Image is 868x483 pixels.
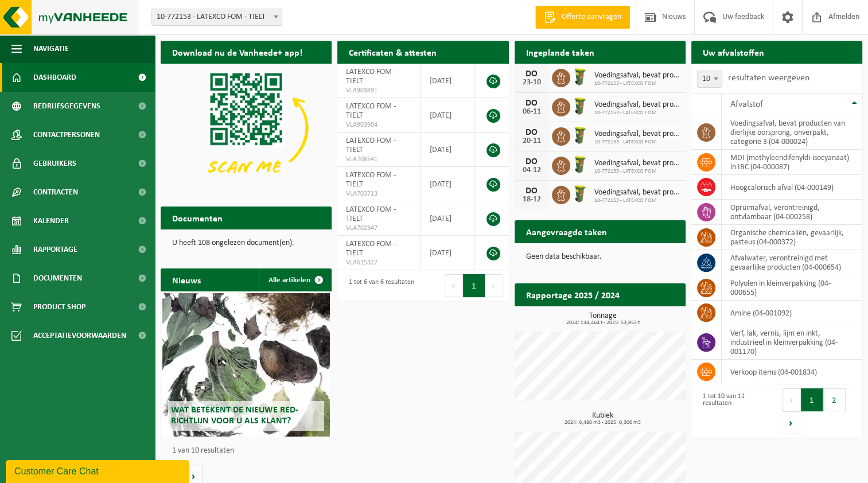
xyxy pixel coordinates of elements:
[722,115,862,150] td: voedingsafval, bevat producten van dierlijke oorsprong, onverpakt, categorie 3 (04-000024)
[594,71,680,80] span: Voedingsafval, bevat producten van dierlijke oorsprong, onverpakt, categorie 3
[783,388,801,411] button: Previous
[722,325,862,360] td: verf, lak, vernis, lijm en inkt, industrieel in kleinverpakking (04-001170)
[346,102,396,120] span: LATEXCO FOM - TIELT
[520,412,686,426] h3: Kubiek
[722,200,862,225] td: opruimafval, verontreinigd, ontvlambaar (04-000258)
[594,168,680,175] span: 10-772153 - LATEXCO FOM
[161,41,314,63] h2: Download nu de Vanheede+ app!
[594,80,680,87] span: 10-772153 - LATEXCO FOM
[172,239,320,247] p: U heeft 108 ongelezen document(en).
[697,387,771,435] div: 1 tot 10 van 11 resultaten
[421,201,474,236] td: [DATE]
[722,175,862,200] td: hoogcalorisch afval (04-000149)
[570,126,590,145] img: WB-0060-HPE-GN-50
[515,41,606,63] h2: Ingeplande taken
[346,137,396,154] span: LATEXCO FOM - TIELT
[515,283,631,306] h2: Rapportage 2025 / 2024
[33,264,82,293] span: Documenten
[570,96,590,116] img: WB-0060-HPE-GN-50
[346,240,396,258] span: LATEXCO FOM - TIELT
[485,274,503,297] button: Next
[722,301,862,325] td: amine (04-001092)
[346,205,396,223] span: LATEXCO FOM - TIELT
[151,9,282,26] span: 10-772153 - LATEXCO FOM - TIELT
[783,411,800,434] button: Next
[33,293,85,321] span: Product Shop
[33,149,76,178] span: Gebruikers
[33,63,76,92] span: Dashboard
[520,79,543,87] div: 23-10
[346,155,412,164] span: VLA708541
[33,34,69,63] span: Navigatie
[520,99,543,108] div: DO
[171,406,298,426] span: Wat betekent de nieuwe RED-richtlijn voor u als klant?
[33,178,78,207] span: Contracten
[520,157,543,166] div: DO
[172,447,326,455] p: 1 van 10 resultaten
[570,67,590,87] img: WB-0060-HPE-GN-50
[520,128,543,137] div: DO
[6,458,192,483] iframe: chat widget
[722,360,862,384] td: verkoop items (04-001834)
[600,306,684,329] a: Bekijk rapportage
[520,196,543,204] div: 18-12
[421,133,474,167] td: [DATE]
[421,236,474,270] td: [DATE]
[33,120,100,149] span: Contactpersonen
[346,171,396,189] span: LATEXCO FOM - TIELT
[520,108,543,116] div: 06-11
[722,250,862,275] td: afvalwater, verontreinigd met gevaarlijke producten (04-000654)
[730,100,763,109] span: Afvalstof
[594,188,680,197] span: Voedingsafval, bevat producten van dierlijke oorsprong, onverpakt, categorie 3
[520,69,543,79] div: DO
[162,293,330,437] a: Wat betekent de nieuwe RED-richtlijn voor u als klant?
[535,6,630,29] a: Offerte aanvragen
[594,197,680,204] span: 10-772153 - LATEXCO FOM
[722,225,862,250] td: organische chemicaliën, gevaarlijk, pasteus (04-000372)
[520,420,686,426] span: 2024: 0,480 m3 - 2025: 0,300 m3
[698,71,722,87] span: 10
[445,274,463,297] button: Previous
[526,253,674,261] p: Geen data beschikbaar.
[722,275,862,301] td: polyolen in kleinverpakking (04-000655)
[33,92,100,120] span: Bedrijfsgegevens
[337,41,448,63] h2: Certificaten & attesten
[343,273,414,298] div: 1 tot 6 van 6 resultaten
[33,235,77,264] span: Rapportage
[594,100,680,110] span: Voedingsafval, bevat producten van dierlijke oorsprong, onverpakt, categorie 3
[823,388,846,411] button: 2
[33,207,69,235] span: Kalender
[594,159,680,168] span: Voedingsafval, bevat producten van dierlijke oorsprong, onverpakt, categorie 3
[520,137,543,145] div: 20-11
[520,166,543,174] div: 04-12
[421,167,474,201] td: [DATE]
[259,268,330,291] a: Alle artikelen
[691,41,776,63] h2: Uw afvalstoffen
[161,64,332,192] img: Download de VHEPlus App
[346,224,412,233] span: VLA702347
[515,220,618,243] h2: Aangevraagde taken
[463,274,485,297] button: 1
[594,110,680,116] span: 10-772153 - LATEXCO FOM
[161,268,212,291] h2: Nieuws
[161,207,234,229] h2: Documenten
[594,139,680,146] span: 10-772153 - LATEXCO FOM
[728,73,809,83] label: resultaten weergeven
[346,189,412,198] span: VLA703713
[152,9,282,25] span: 10-772153 - LATEXCO FOM - TIELT
[570,155,590,174] img: WB-0060-HPE-GN-50
[346,120,412,130] span: VLA903904
[346,258,412,267] span: VLA615327
[33,321,126,350] span: Acceptatievoorwaarden
[801,388,823,411] button: 1
[346,86,412,95] span: VLA903891
[697,71,722,88] span: 10
[421,64,474,98] td: [DATE]
[559,11,624,23] span: Offerte aanvragen
[570,184,590,204] img: WB-0060-HPE-GN-50
[594,130,680,139] span: Voedingsafval, bevat producten van dierlijke oorsprong, onverpakt, categorie 3
[722,150,862,175] td: MDI (methyleendifenyldi-isocyanaat) in IBC (04-000087)
[520,186,543,196] div: DO
[346,68,396,85] span: LATEXCO FOM - TIELT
